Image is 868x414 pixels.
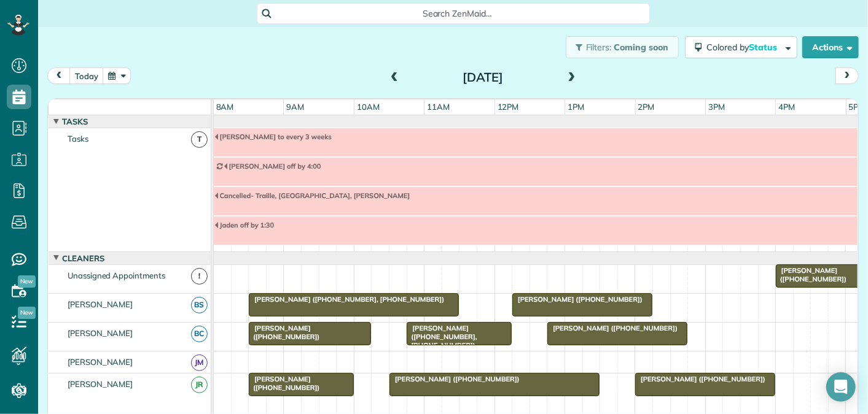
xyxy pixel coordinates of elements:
[191,131,208,148] span: T
[776,102,797,112] span: 4pm
[65,134,91,144] span: Tasks
[65,379,136,389] span: [PERSON_NAME]
[65,299,136,309] span: [PERSON_NAME]
[18,275,36,288] span: New
[406,324,477,350] span: [PERSON_NAME] ([PHONE_NUMBER], [PHONE_NUMBER])
[69,67,104,84] button: today
[284,102,307,112] span: 9am
[248,295,445,304] span: [PERSON_NAME] ([PHONE_NUMBER], [PHONE_NUMBER])
[614,42,669,53] span: Coming soon
[354,102,382,112] span: 10am
[214,102,237,112] span: 8am
[846,102,868,112] span: 5pm
[749,42,779,53] span: Status
[586,42,612,53] span: Filters:
[214,132,332,141] span: [PERSON_NAME] to every 3 weeks
[636,102,657,112] span: 2pm
[706,42,781,53] span: Colored by
[214,191,411,200] span: Cancelled- Traille, [GEOGRAPHIC_DATA], [PERSON_NAME]
[547,324,678,332] span: [PERSON_NAME] ([PHONE_NUMBER])
[389,375,520,383] span: [PERSON_NAME] ([PHONE_NUMBER])
[191,268,208,285] span: !
[248,375,320,392] span: [PERSON_NAME] ([PHONE_NUMBER])
[835,67,859,84] button: next
[802,36,859,58] button: Actions
[47,67,71,84] button: prev
[512,295,643,304] span: [PERSON_NAME] ([PHONE_NUMBER])
[60,117,90,126] span: Tasks
[191,326,208,342] span: BC
[248,324,320,341] span: [PERSON_NAME] ([PHONE_NUMBER])
[424,102,452,112] span: 11am
[65,357,136,367] span: [PERSON_NAME]
[191,297,208,313] span: BS
[706,102,727,112] span: 3pm
[18,307,36,319] span: New
[775,266,847,283] span: [PERSON_NAME] ([PHONE_NUMBER])
[223,162,322,171] span: [PERSON_NAME] off by 4:00
[191,377,208,393] span: JR
[65,270,168,280] span: Unassigned Appointments
[635,375,766,383] span: [PERSON_NAME] ([PHONE_NUMBER])
[495,102,522,112] span: 12pm
[65,328,136,338] span: [PERSON_NAME]
[685,36,797,58] button: Colored byStatus
[406,71,560,84] h2: [DATE]
[214,221,275,229] span: Jaden off by 1:30
[60,253,107,263] span: Cleaners
[191,355,208,371] span: JM
[826,372,856,402] div: Open Intercom Messenger
[565,102,587,112] span: 1pm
